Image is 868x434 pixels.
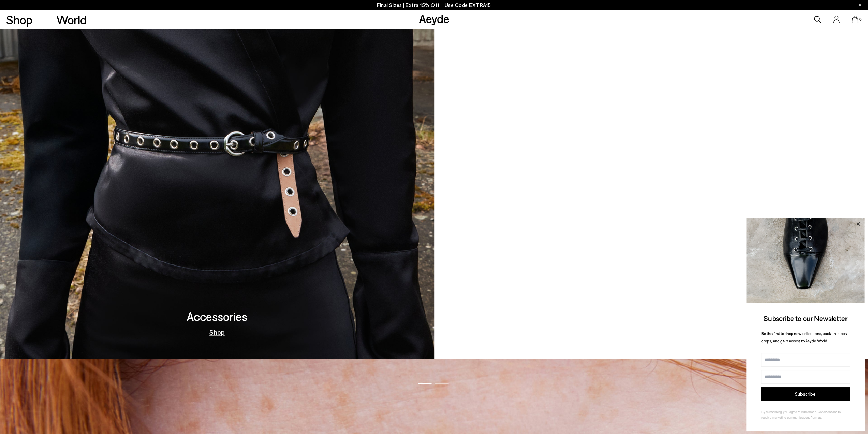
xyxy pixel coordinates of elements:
[746,218,865,303] img: ca3f721fb6ff708a270709c41d776025.jpg
[858,18,862,22] span: 0
[761,331,847,344] span: Be the first to shop new collections, back-in-stock drops, and gain access to Aeyde World.
[761,410,806,414] span: By subscribing, you agree to our
[761,387,850,401] button: Subscribe
[764,314,848,322] span: Subscribe to our Newsletter
[377,1,491,10] p: Final Sizes | Extra 15% Off
[6,14,32,26] a: Shop
[418,11,449,26] a: Aeyde
[435,383,448,384] span: Go to slide 2
[852,16,858,23] a: 0
[806,410,832,414] a: Terms & Conditions
[638,328,664,335] a: Out Now
[418,383,431,384] span: Go to slide 1
[56,14,87,26] a: World
[187,310,247,322] h3: Accessories
[209,328,225,335] a: Shop
[445,2,491,8] span: Navigate to /collections/ss25-final-sizes
[605,310,697,322] h3: Moccasin Capsule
